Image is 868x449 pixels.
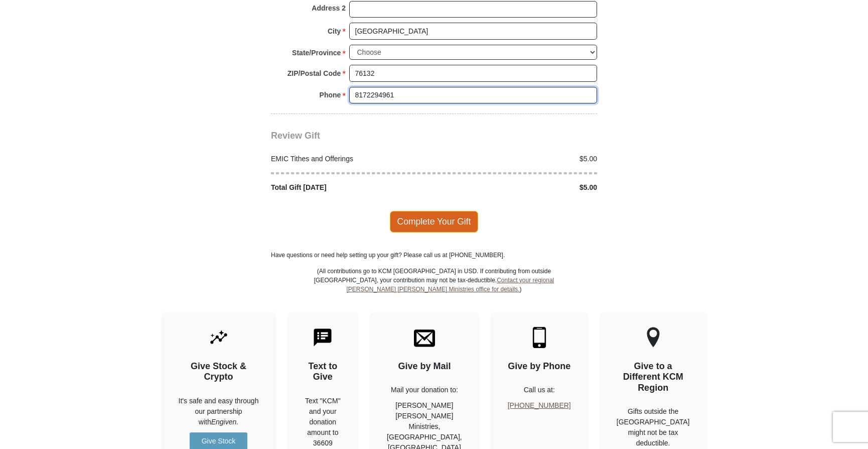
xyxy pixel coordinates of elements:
p: Call us at: [508,385,571,395]
i: Engiven. [211,418,238,426]
img: envelope.svg [414,327,435,348]
strong: City [328,24,341,38]
img: give-by-stock.svg [208,327,229,348]
strong: Phone [320,88,341,102]
div: Total Gift [DATE] [266,182,435,193]
p: Gifts outside the [GEOGRAPHIC_DATA] might not be tax deductible. [617,406,690,448]
p: (All contributions go to KCM [GEOGRAPHIC_DATA] in USD. If contributing from outside [GEOGRAPHIC_D... [314,267,554,312]
span: Review Gift [271,131,320,141]
div: $5.00 [434,154,603,164]
h4: Give to a Different KCM Region [617,361,690,394]
p: It's safe and easy through our partnership with [179,396,259,427]
span: Complete Your Gift [390,211,479,232]
div: $5.00 [434,182,603,193]
strong: Address 2 [312,1,346,15]
a: Contact your regional [PERSON_NAME] [PERSON_NAME] Ministries office for details. [346,277,554,293]
a: [PHONE_NUMBER] [508,401,571,409]
h4: Give Stock & Crypto [179,361,259,383]
div: EMIC Tithes and Offerings [266,154,435,164]
strong: ZIP/Postal Code [287,66,341,80]
strong: State/Province [292,46,341,60]
h4: Give by Phone [508,361,571,372]
h4: Text to Give [305,361,342,383]
p: Have questions or need help setting up your gift? Please call us at [PHONE_NUMBER]. [271,251,597,260]
img: text-to-give.svg [312,327,333,348]
h4: Give by Mail [387,361,462,372]
p: Mail your donation to: [387,385,462,395]
div: Text "KCM" and your donation amount to 36609 [305,396,342,448]
img: other-region [646,327,660,348]
img: mobile.svg [529,327,550,348]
